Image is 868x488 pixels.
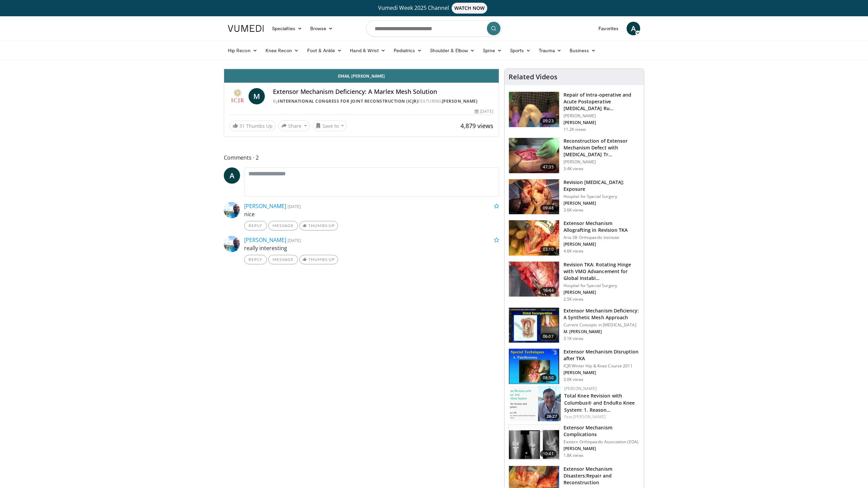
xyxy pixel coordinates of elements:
a: International Congress for Joint Reconstruction (ICJR) [278,98,418,104]
a: [PERSON_NAME] [442,98,478,104]
img: Avatar [224,202,240,218]
a: Trauma [535,44,566,57]
h3: Revision [MEDICAL_DATA]: Exposure [564,179,640,192]
p: 3.0K views [564,377,584,382]
a: 31 Thumbs Up [230,121,276,131]
img: VuMedi Logo [228,25,264,32]
p: Hospital for Special Surgery [564,194,640,199]
p: ICJR Winter Hip & Knee Course 2011 [564,363,640,369]
p: [PERSON_NAME] [564,159,640,165]
p: [PERSON_NAME] [564,370,640,375]
h3: Extensor Mechanism Disasters:Repair and Reconstruction [564,466,640,486]
a: M [249,88,265,104]
span: 03:10 [540,246,556,253]
p: Hospital for Special Surgery [564,283,640,288]
div: Feat. [564,414,638,420]
a: 16:44 Revision TKA: Rotating Hinge with VMO Advancement for Global Instabi… Hospital for Special ... [509,261,640,302]
a: Favorites [594,22,623,35]
a: [PERSON_NAME] [564,386,597,391]
span: 26:27 [545,413,559,420]
span: 10:41 [540,450,556,457]
small: [DATE] [288,203,301,209]
span: 47:35 [540,164,556,170]
p: really interesting [244,244,499,252]
p: [PERSON_NAME] [564,290,640,295]
a: Thumbs Up [299,255,338,264]
p: [PERSON_NAME] [564,113,640,119]
p: [PERSON_NAME] [564,446,640,451]
a: Knee Recon [261,44,303,57]
a: [PERSON_NAME] [244,236,286,244]
h3: Reconstruction of Extensor Mechanism Defect with [MEDICAL_DATA] Tr… [564,138,640,158]
p: 3.4K views [564,166,584,171]
button: Share [278,120,310,131]
a: A [224,167,240,184]
a: Foot & Ankle [303,44,346,57]
img: 8cd9e55f-800b-4d76-8c57-b8de3b6fffe7.150x105_q85_crop-smart_upscale.jpg [509,138,559,173]
h4: Extensor Mechanism Deficiency: A Marlex Mesh Solution [273,88,493,96]
img: a6cdf526-f9b2-463f-a8e0-119f0ef67eaa.150x105_q85_crop-smart_upscale.jpg [509,262,559,297]
img: d3563542-2989-4bdd-b4f6-de6f27c8ac9e.150x105_q85_crop-smart_upscale.jpg [510,386,561,421]
div: [DATE] [475,108,493,115]
span: Comments 2 [224,153,499,162]
p: 4.6K views [564,248,584,254]
a: Reply [244,221,267,230]
span: 09:48 [540,205,556,211]
a: Specialties [268,22,306,35]
a: Sports [506,44,535,57]
p: 3.6K views [564,207,584,213]
img: 77143_0000_3.png.150x105_q85_crop-smart_upscale.jpg [509,220,559,256]
h3: Repair of Intra-operative and Acute Postoperative [MEDICAL_DATA] Ru… [564,91,640,112]
small: [DATE] [288,237,301,243]
a: A [627,22,640,35]
p: Aria 3B Orthopaedic Institute [564,235,640,240]
a: 06:07 Extensor Mechanism Deficiency: A Synthetic Mesh Approach Current Concepts in [MEDICAL_DATA]... [509,307,640,343]
a: 09:23 Repair of Intra-operative and Acute Postoperative [MEDICAL_DATA] Ru… [PERSON_NAME] [PERSON_... [509,91,640,132]
h3: Extensor Mechanism Complications [564,424,640,438]
img: 72a2b0a7-ddff-4071-991c-1dbb9e15c54e.150x105_q85_crop-smart_upscale.jpg [509,308,559,343]
a: Email [PERSON_NAME] [224,69,499,83]
p: [PERSON_NAME] [564,242,640,247]
a: [PERSON_NAME] [244,202,286,210]
img: 150145_0000_1.png.150x105_q85_crop-smart_upscale.jpg [509,92,559,127]
div: By FEATURING [273,98,493,104]
span: WATCH NOW [452,3,488,14]
h3: Revision TKA: Rotating Hinge with VMO Advancement for Global Instabi… [564,261,640,282]
a: Hand & Wrist [346,44,390,57]
h3: Extensor Mechanism Allografting in Revision TKA [564,220,640,233]
a: Vumedi Week 2025 ChannelWATCH NOW [229,3,639,14]
span: 08:50 [540,374,556,381]
p: 3.1K views [564,336,584,341]
a: Message [268,221,298,230]
p: M. [PERSON_NAME] [564,329,640,334]
h4: Related Videos [509,73,557,81]
a: Hip Recon [224,44,261,57]
a: 03:10 Extensor Mechanism Allografting in Revision TKA Aria 3B Orthopaedic Institute [PERSON_NAME]... [509,220,640,256]
a: 10:41 Extensor Mechanism Complications Eastern Orthopaedic Association (EOA) [PERSON_NAME] 1.8K v... [509,424,640,460]
p: Current Concepts in [MEDICAL_DATA] [564,322,640,328]
p: [PERSON_NAME] [564,201,640,206]
p: [PERSON_NAME] [564,120,640,125]
a: 08:50 Extensor Mechanism Disruption after TKA ICJR Winter Hip & Knee Course 2011 [PERSON_NAME] 3.... [509,348,640,384]
button: Save to [313,120,347,131]
input: Search topics, interventions [366,20,502,37]
span: 09:23 [540,118,556,124]
a: Pediatrics [390,44,426,57]
a: Total Knee Revision with Columbus® and EnduRo Knee System: 1. Reason… [564,392,635,413]
h3: Extensor Mechanism Disruption after TKA [564,348,640,362]
a: Thumbs Up [299,221,338,230]
img: 01949379-fd6a-4e7a-9c72-3c7e5cc110f0.150x105_q85_crop-smart_upscale.jpg [509,179,559,215]
p: 1.8K views [564,453,584,458]
a: 26:27 [510,386,561,421]
p: 2.5K views [564,297,584,302]
span: 16:44 [540,287,556,294]
a: 47:35 Reconstruction of Extensor Mechanism Defect with [MEDICAL_DATA] Tr… [PERSON_NAME] 3.4K views [509,138,640,174]
p: Eastern Orthopaedic Association (EOA) [564,439,640,445]
h3: Extensor Mechanism Deficiency: A Synthetic Mesh Approach [564,307,640,321]
a: Message [268,255,298,264]
img: d51fc448-904c-41f8-b603-0172f6ba7be3.150x105_q85_crop-smart_upscale.jpg [509,425,559,460]
img: 297877_0000_1.png.150x105_q85_crop-smart_upscale.jpg [509,349,559,384]
p: nice [244,210,499,218]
